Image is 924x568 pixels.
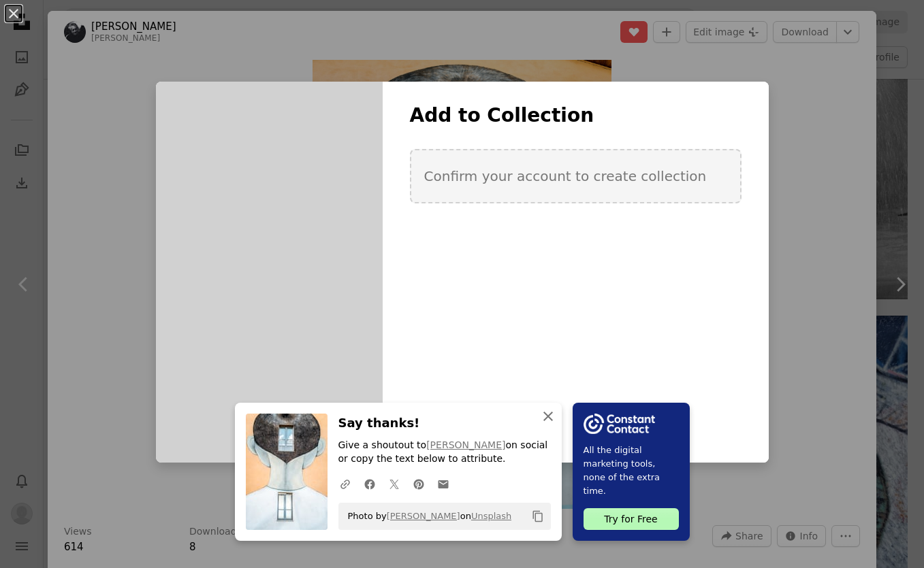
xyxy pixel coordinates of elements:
[426,439,505,450] a: [PERSON_NAME]
[584,508,679,530] div: Try for Free
[573,403,690,541] a: All the digital marketing tools, none of the extra time.Try for Free
[410,103,742,128] h3: Add to Collection
[341,505,512,527] span: Photo by on
[357,470,382,497] a: Share on Facebook
[410,149,742,203] button: Confirm your account to create collection
[471,511,511,521] a: Unsplash
[338,439,551,466] p: Give a shoutout to on social or copy the text below to attribute.
[526,505,549,528] button: Copy to clipboard
[584,444,679,498] span: All the digital marketing tools, none of the extra time.
[407,470,431,497] a: Share on Pinterest
[382,470,407,497] a: Share on Twitter
[387,511,460,521] a: [PERSON_NAME]
[584,414,655,434] img: file-1754318165549-24bf788d5b37
[338,414,551,433] h3: Say thanks!
[431,470,456,497] a: Share over email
